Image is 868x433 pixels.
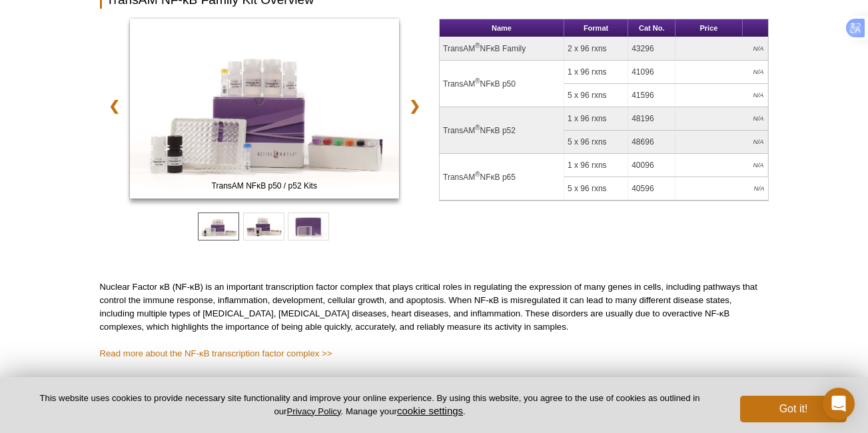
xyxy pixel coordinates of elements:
[440,154,564,201] td: TransAM NFκB p65
[628,107,675,131] td: 48196
[675,61,767,84] td: N/A
[675,131,767,154] td: N/A
[564,107,628,131] td: 1 x 96 rxns
[564,177,628,201] td: 5 x 96 rxns
[675,154,767,177] td: N/A
[130,19,400,203] a: TransAM NFκB p50 / p52 Kits
[100,91,129,121] a: ❮
[100,280,769,334] p: Nuclear Factor κB (NF-κB) is an important transcription factor complex that plays critical roles ...
[740,396,847,422] button: Got it!
[475,77,480,85] sup: ®
[397,405,463,416] button: cookie settings
[400,91,429,121] a: ❯
[100,348,332,358] a: Read more about the NF-κB transcription factor complex >>
[100,374,769,390] h3: Using TransAM DNA-Binding ELISAs to Measure NF-κB Activity
[564,154,628,177] td: 1 x 96 rxns
[475,171,480,178] sup: ®
[286,406,340,416] a: Privacy Policy
[675,37,767,61] td: N/A
[440,37,564,61] td: TransAM NFκB Family
[440,61,564,107] td: TransAM NFκB p50
[628,61,675,84] td: 41096
[675,107,767,131] td: N/A
[564,61,628,84] td: 1 x 96 rxns
[133,179,396,193] span: TransAM NFκB p50 / p52 Kits
[440,107,564,154] td: TransAM NFκB p52
[564,19,628,37] th: Format
[628,154,675,177] td: 40096
[564,131,628,154] td: 5 x 96 rxns
[628,19,675,37] th: Cat No.
[21,392,718,418] p: This website uses cookies to provide necessary site functionality and improve your online experie...
[823,388,855,420] div: Open Intercom Messenger
[475,124,480,131] sup: ®
[130,19,400,199] img: TransAM NFκB p50 / p52 Kits
[675,84,767,107] td: N/A
[475,42,480,49] sup: ®
[675,19,742,37] th: Price
[628,177,675,201] td: 40596
[628,37,675,61] td: 43296
[628,84,675,107] td: 41596
[440,19,564,37] th: Name
[564,37,628,61] td: 2 x 96 rxns
[628,131,675,154] td: 48696
[564,84,628,107] td: 5 x 96 rxns
[675,177,767,201] td: N/A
